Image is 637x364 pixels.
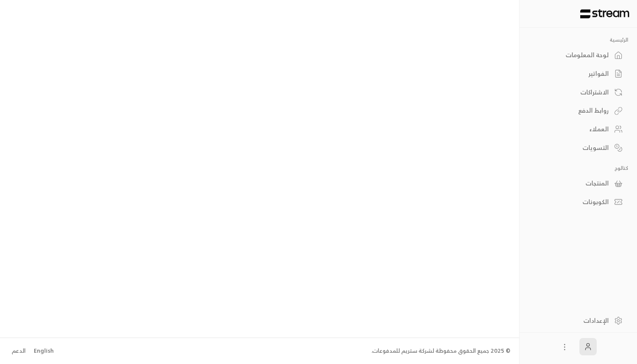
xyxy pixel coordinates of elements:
a: روابط الدفع [528,102,628,119]
a: الاشتراكات [528,84,628,101]
a: التسويات [528,139,628,156]
div: © 2025 جميع الحقوق محفوظة لشركة ستريم للمدفوعات. [371,347,510,355]
a: الفواتير [528,65,628,82]
div: الإعدادات [539,316,609,325]
a: العملاء [528,121,628,138]
a: الكوبونات [528,194,628,211]
div: الفواتير [539,69,609,78]
div: الاشتراكات [539,88,609,97]
a: المنتجات [528,175,628,192]
div: لوحة المعلومات [539,51,609,59]
div: الكوبونات [539,198,609,206]
a: لوحة المعلومات [528,47,628,64]
div: التسويات [539,143,609,152]
p: الرئيسية [528,36,628,43]
div: العملاء [539,125,609,133]
img: Logo [579,9,630,19]
a: الإعدادات [528,312,628,329]
a: الدعم [9,343,28,359]
p: كتالوج [528,165,628,172]
div: المنتجات [539,179,609,188]
div: روابط الدفع [539,106,609,115]
div: English [34,347,54,355]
